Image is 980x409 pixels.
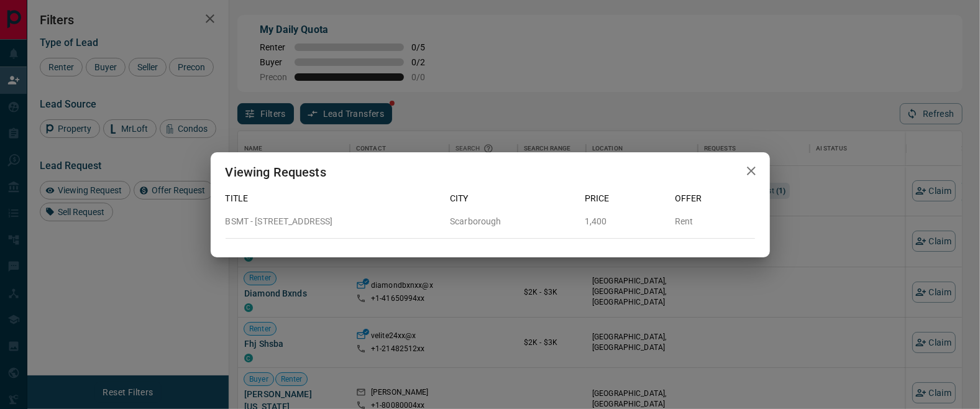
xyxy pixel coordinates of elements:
[675,192,755,205] p: Offer
[450,192,575,205] p: City
[450,215,575,228] p: Scarborough
[585,192,665,205] p: Price
[675,215,755,228] p: Rent
[211,152,341,192] h2: Viewing Requests
[226,192,441,205] p: Title
[226,215,441,228] p: BSMT - [STREET_ADDRESS]
[585,215,665,228] p: 1,400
